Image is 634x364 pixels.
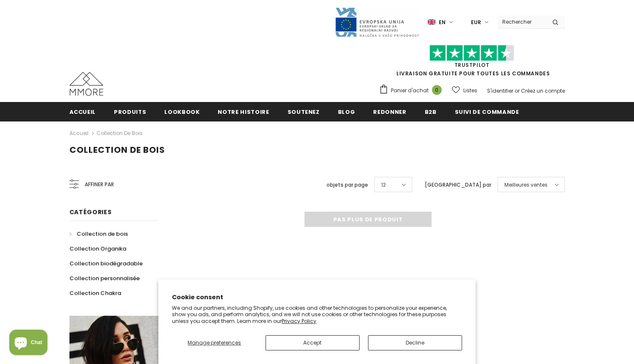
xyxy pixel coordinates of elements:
a: soutenez [288,102,320,121]
a: Collection personnalisée [69,271,140,286]
span: Manage preferences [188,339,241,346]
span: Notre histoire [218,108,269,116]
a: Suivi de commande [455,102,519,121]
a: Notre histoire [218,102,269,121]
p: We and our partners, including Shopify, use cookies and other technologies to personalize your ex... [172,305,462,325]
span: Accueil [69,108,96,116]
span: Panier d'achat [391,86,429,95]
span: Catégories [69,208,112,216]
span: Blog [338,108,355,116]
span: Collection Organika [69,245,126,253]
a: Blog [338,102,355,121]
label: objets par page [327,181,368,189]
span: Collection de bois [69,144,165,156]
a: Collection Organika [69,241,126,256]
a: TrustPilot [454,61,490,69]
a: Collection Chakra [69,286,121,301]
span: Collection personnalisée [69,274,140,282]
a: Accueil [69,128,89,138]
a: Listes [452,83,477,98]
img: Cas MMORE [69,72,103,96]
span: Suivi de commande [455,108,519,116]
a: Javni Razpis [335,18,419,25]
a: B2B [425,102,437,121]
a: Collection biodégradable [69,256,143,271]
span: Meilleures ventes [504,181,548,189]
img: Faites confiance aux étoiles pilotes [429,45,514,61]
button: Manage preferences [172,335,257,350]
span: EUR [471,18,481,27]
span: 0 [432,85,442,95]
a: Panier d'achat 0 [379,84,446,97]
span: 12 [381,181,386,189]
input: Search Site [497,16,546,28]
span: Collection biodégradable [69,259,143,267]
span: Collection de bois [77,230,128,238]
span: Lookbook [164,108,199,116]
a: Privacy Policy [282,317,316,325]
button: Accept [266,335,360,350]
img: Javni Razpis [335,7,419,38]
a: Lookbook [164,102,199,121]
a: Créez un compte [521,87,565,94]
a: S'identifier [487,87,513,94]
label: [GEOGRAPHIC_DATA] par [425,181,491,189]
span: LIVRAISON GRATUITE POUR TOUTES LES COMMANDES [379,49,565,77]
h2: Cookie consent [172,293,462,302]
span: soutenez [288,108,320,116]
span: en [439,18,446,27]
span: Affiner par [85,180,114,189]
a: Redonner [373,102,406,121]
a: Collection de bois [69,226,128,241]
span: or [515,87,520,94]
a: Accueil [69,102,96,121]
span: B2B [425,108,437,116]
span: Collection Chakra [69,289,121,297]
span: Redonner [373,108,406,116]
inbox-online-store-chat: Shopify online store chat [7,330,50,357]
button: Decline [368,335,462,350]
a: Produits [114,102,146,121]
a: Collection de bois [97,130,143,137]
span: Listes [463,86,477,95]
span: Produits [114,108,146,116]
img: i-lang-1.png [428,19,435,26]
